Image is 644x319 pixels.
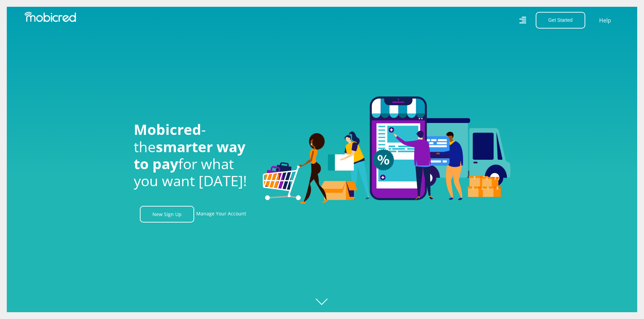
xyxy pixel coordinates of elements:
span: Mobicred [134,120,201,139]
a: Help [599,16,611,25]
a: New Sign Up [140,206,194,223]
span: smarter way to pay [134,137,245,173]
img: Welcome to Mobicred [263,96,511,204]
h1: - the for what you want [DATE]! [134,121,253,190]
img: Mobicred [24,12,76,22]
button: Get Started [536,12,585,29]
a: Manage Your Account [196,206,246,223]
